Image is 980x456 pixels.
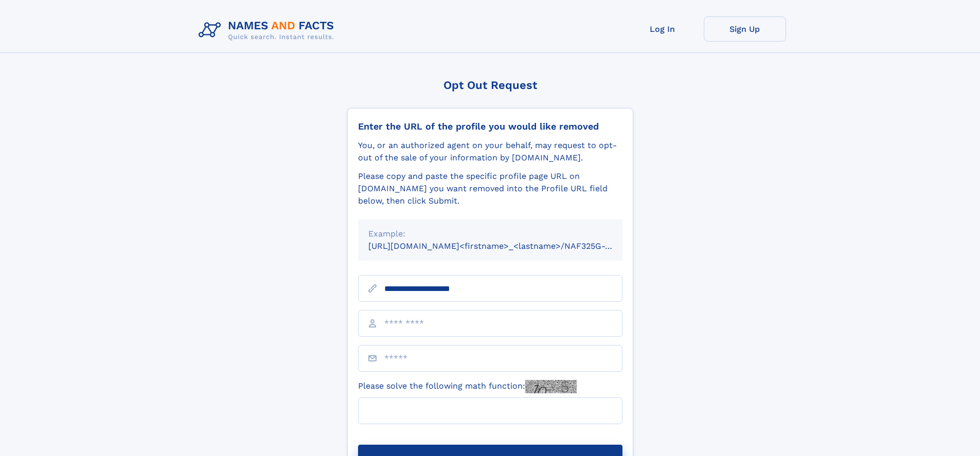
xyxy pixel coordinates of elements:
a: Sign Up [704,16,786,42]
label: Please solve the following math function: [358,380,577,393]
div: Example: [368,228,612,240]
div: Enter the URL of the profile you would like removed [358,121,622,132]
small: [URL][DOMAIN_NAME]<firstname>_<lastname>/NAF325G-xxxxxxxx [368,241,642,251]
div: Please copy and paste the specific profile page URL on [DOMAIN_NAME] you want removed into the Pr... [358,170,622,207]
img: Logo Names and Facts [194,16,343,44]
div: You, or an authorized agent on your behalf, may request to opt-out of the sale of your informatio... [358,139,622,164]
a: Log In [621,16,704,42]
div: Opt Out Request [347,79,633,92]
